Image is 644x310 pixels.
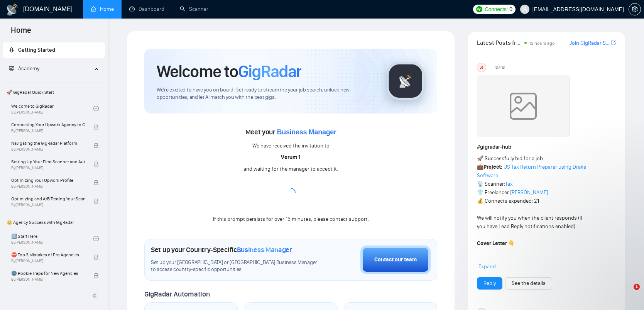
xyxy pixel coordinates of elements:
span: Connecting Your Upwork Agency to GigRadar [11,121,85,129]
a: 1️⃣ Start HereBy[PERSON_NAME] [11,230,93,247]
span: Business Manager [277,128,336,136]
span: user [522,7,527,12]
a: searchScanner [180,6,208,12]
span: By [PERSON_NAME] [11,129,85,133]
span: ⛔ Top 3 Mistakes of Pro Agencies [11,251,85,259]
div: We have received the invitation to [252,142,330,150]
span: lock [93,143,99,148]
b: Verum 1 [281,154,301,161]
span: check-circle [93,236,99,241]
a: US Tax Return Preparer using Drake Software [477,164,586,179]
span: By [PERSON_NAME] [11,203,85,207]
span: GigRadar [238,61,301,82]
span: By [PERSON_NAME] [11,259,85,263]
img: upwork-logo.png [476,6,482,12]
span: 1 [634,284,640,290]
div: Contact our team [374,256,417,264]
h1: Welcome to [157,61,301,82]
span: 12 hours ago [529,41,555,46]
a: Join GigRadar Slack Community [570,39,610,47]
button: setting [629,3,641,15]
span: double-left [92,292,100,300]
a: export [611,39,616,46]
span: Expand [478,263,496,270]
a: homeHome [91,6,114,12]
strong: Project: [483,164,502,170]
img: logo [6,3,19,16]
span: lock [93,180,99,185]
span: By [PERSON_NAME] [11,147,85,152]
span: Optimizing Your Upwork Profile [11,176,85,184]
span: Academy [18,65,39,72]
a: Tax [505,181,513,187]
span: setting [629,6,641,12]
span: lock [93,198,99,204]
span: loading [284,186,297,199]
span: Set up your [GEOGRAPHIC_DATA] or [GEOGRAPHIC_DATA] Business Manager to access country-specific op... [151,259,319,274]
strong: Cover Letter 👇 [477,240,515,247]
li: Getting Started [3,42,105,58]
span: By [PERSON_NAME] [11,184,85,189]
span: Latest Posts from the GigRadar Community [477,38,522,47]
h1: Set up your Country-Specific [151,246,292,254]
a: Reply [483,279,496,288]
span: 🚀 GigRadar Quick Start [3,85,104,100]
button: Contact our team [360,246,431,274]
img: weqQh+iSagEgQAAAABJRU5ErkJggg== [477,75,570,137]
span: Academy [9,65,39,72]
span: 👑 Agency Success with GigRadar [3,215,104,230]
div: If this prompt persists for over 15 minutes, please contact support. [213,215,369,224]
span: By [PERSON_NAME] [11,277,85,282]
span: lock [93,124,99,130]
span: Connects: [485,5,508,14]
span: 🌚 Rookie Traps for New Agencies [11,269,85,277]
span: [DATE] [495,64,505,71]
span: lock [93,161,99,167]
a: [PERSON_NAME] [510,189,548,196]
button: Reply [477,277,502,290]
span: Setting Up Your First Scanner and Auto-Bidder [11,158,85,166]
h1: # gigradar-hub [477,143,616,151]
span: GigRadar Automation [144,290,210,298]
div: and waiting for the manager to accept it. [243,165,338,173]
span: fund-projection-screen [9,66,14,71]
span: Getting Started [18,47,55,53]
span: rocket [9,47,14,53]
span: Home [5,25,37,41]
span: lock [93,254,99,260]
span: 0 [509,5,512,14]
div: US [477,63,486,72]
span: We're excited to have you on board. Get ready to streamline your job search, unlock new opportuni... [157,86,374,101]
iframe: Intercom live chat [618,284,636,302]
span: check-circle [93,106,99,111]
a: Welcome to GigRadarBy[PERSON_NAME] [11,100,93,117]
span: Navigating the GigRadar Platform [11,139,85,147]
span: By [PERSON_NAME] [11,166,85,170]
a: setting [629,6,641,12]
span: Meet your [245,128,336,136]
span: Business Manager [237,246,292,254]
img: gigradar-logo.png [386,62,425,100]
a: dashboardDashboard [129,6,164,12]
span: lock [93,273,99,278]
span: Optimizing and A/B Testing Your Scanner for Better Results [11,195,85,203]
span: export [611,39,616,46]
